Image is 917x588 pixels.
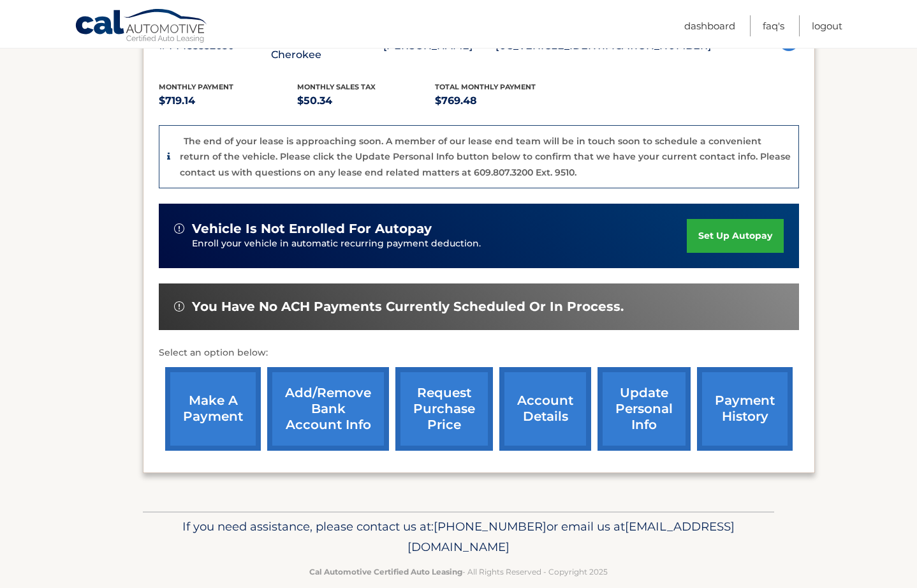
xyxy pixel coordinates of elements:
[159,92,297,110] p: $719.14
[435,82,536,91] span: Total Monthly Payment
[165,367,261,451] a: make a payment
[159,82,233,91] span: Monthly Payment
[192,299,624,315] span: You have no ACH payments currently scheduled or in process.
[763,15,784,36] a: FAQ's
[180,135,791,178] p: The end of your lease is approaching soon. A member of our lease end team will be in touch soon t...
[435,92,573,110] p: $769.48
[598,367,691,451] a: update personal info
[684,15,735,36] a: Dashboard
[267,367,389,451] a: Add/Remove bank account info
[309,567,462,577] strong: Cal Automotive Certified Auto Leasing
[697,367,793,451] a: payment history
[192,237,687,251] p: Enroll your vehicle in automatic recurring payment deduction.
[395,367,493,451] a: request purchase price
[174,223,184,234] img: alert-white.svg
[159,345,799,361] p: Select an option below:
[297,92,436,110] p: $50.34
[75,8,209,45] a: Cal Automotive
[151,516,766,557] p: If you need assistance, please contact us at: or email us at
[174,301,184,312] img: alert-white.svg
[499,367,591,451] a: account details
[812,15,842,36] a: Logout
[687,219,784,253] a: set up autopay
[151,565,766,578] p: - All Rights Reserved - Copyright 2025
[192,221,432,237] span: vehicle is not enrolled for autopay
[297,82,376,91] span: Monthly sales Tax
[434,519,547,534] span: [PHONE_NUMBER]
